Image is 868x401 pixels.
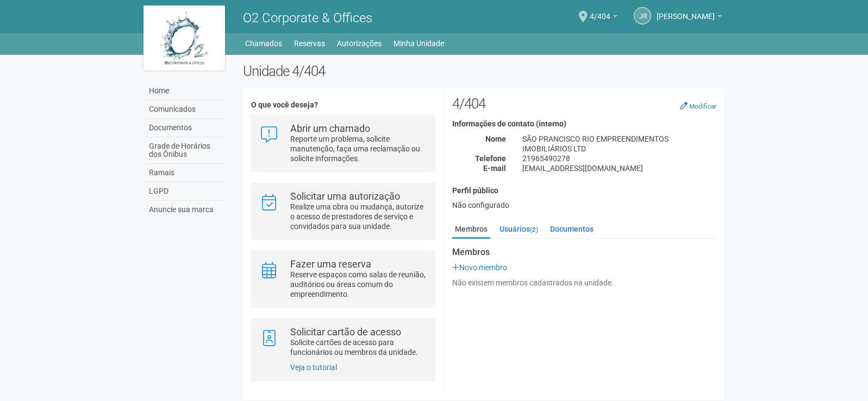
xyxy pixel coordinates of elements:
a: JR [634,7,651,24]
p: Solicite cartões de acesso para funcionários ou membros da unidade. [290,338,427,357]
a: Modificar [680,101,716,110]
a: Abrir um chamado Reporte um problema, solicite manutenção, faça uma reclamação ou solicite inform... [260,124,427,163]
strong: Telefone [475,154,506,163]
strong: Solicitar uma autorização [290,190,400,202]
strong: E-mail [483,164,506,173]
div: 21965490278 [514,154,725,163]
div: Não configurado [452,200,716,210]
strong: Nome [485,135,506,143]
span: 4/404 [590,2,610,21]
h2: Unidade 4/404 [243,63,725,79]
a: Autorizações [337,36,382,51]
div: Não existem membros cadastrados na unidade. [452,278,716,288]
strong: Membros [452,247,716,257]
a: Usuários(2) [497,221,541,237]
strong: Abrir um chamado [290,123,370,134]
a: Reservas [294,36,325,51]
small: (2) [530,226,538,233]
h2: 4/404 [452,96,716,112]
a: Comunicados [146,100,227,119]
a: Home [146,82,227,100]
a: Novo membro [452,263,507,272]
img: logo.jpg [143,5,225,71]
a: Ramais [146,164,227,182]
a: Minha Unidade [394,36,444,51]
h4: O que você deseja? [251,101,435,109]
a: Documentos [547,221,596,237]
a: Solicitar cartão de acesso Solicite cartões de acesso para funcionários ou membros da unidade. [260,327,427,357]
strong: Fazer uma reserva [290,258,371,270]
p: Realize uma obra ou mudança, autorize o acesso de prestadores de serviço e convidados para sua un... [290,202,427,231]
a: Veja o tutorial [290,363,337,372]
a: Anuncie sua marca [146,201,227,219]
h4: Informações de contato (interno) [452,120,716,128]
p: Reporte um problema, solicite manutenção, faça uma reclamação ou solicite informações. [290,134,427,163]
a: 4/404 [590,14,617,22]
span: Jacqueline Rosa Mendes Franco [657,2,715,21]
p: Reserve espaços como salas de reunião, auditórios ou áreas comum do empreendimento. [290,270,427,299]
strong: Solicitar cartão de acesso [290,326,401,338]
a: Documentos [146,119,227,137]
a: Solicitar uma autorização Realize uma obra ou mudança, autorize o acesso de prestadores de serviç... [260,192,427,231]
div: SÃO PRANCISCO RIO EMPREENDIMENTOS IMOBILIÁRIOS LTD [514,134,725,154]
a: Chamados [245,36,282,51]
a: [PERSON_NAME] [657,14,722,22]
a: LGPD [146,182,227,201]
span: O2 Corporate & Offices [243,10,372,26]
a: Grade de Horários dos Ônibus [146,137,227,164]
small: Modificar [689,103,716,110]
a: Fazer uma reserva Reserve espaços como salas de reunião, auditórios ou áreas comum do empreendime... [260,259,427,299]
div: [EMAIL_ADDRESS][DOMAIN_NAME] [514,163,725,173]
a: Membros [452,221,490,239]
h4: Perfil público [452,187,716,195]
